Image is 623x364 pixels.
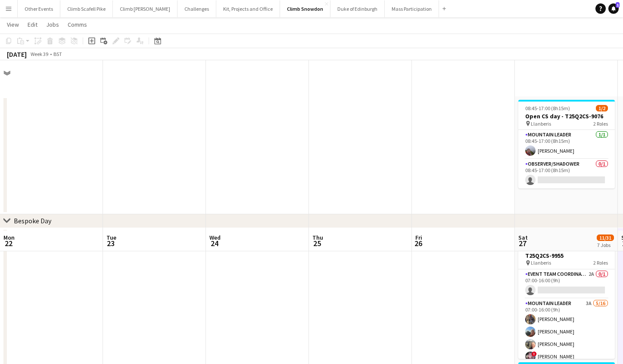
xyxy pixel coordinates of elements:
a: Jobs [43,19,62,30]
span: View [7,21,19,28]
span: Edit [28,21,37,28]
span: ! [532,352,537,357]
span: Thu [312,234,323,241]
span: 2 Roles [593,120,608,127]
button: Climb [PERSON_NAME] [113,0,178,17]
span: 25 [311,238,323,248]
span: Llanberis [531,259,551,266]
span: Llanberis [531,120,551,127]
button: Climb Scafell Pike [60,0,113,17]
span: Jobs [46,21,59,28]
a: Edit [24,19,41,30]
span: Fri [415,234,422,241]
app-card-role: Observer/Shadower0/108:45-17:00 (8h15m) [518,159,615,188]
div: [DATE] [7,50,27,59]
span: Wed [209,234,221,241]
button: Kit, Projects and Office [216,0,280,17]
div: BST [53,51,62,57]
app-job-card: 08:45-17:00 (8h15m)1/2Open CS day - T25Q2CS-9076 Llanberis2 RolesMountain Leader1/108:45-17:00 (8... [518,100,615,188]
span: 2 Roles [593,259,608,266]
app-job-card: 07:00-16:00 (9h)5/17Radnor 7Oaks CS day - T25Q2CS-9955 Llanberis2 RolesEvent Team Coordinator2A0/... [518,231,615,359]
span: Comms [68,21,87,28]
span: Tue [106,234,116,241]
div: 7 Jobs [597,242,614,248]
button: Climb Snowdon [280,0,330,17]
span: 27 [517,238,528,248]
span: 23 [105,238,116,248]
span: 08:45-17:00 (8h15m) [525,105,570,111]
button: Challenges [178,0,216,17]
a: 1 [608,3,619,14]
h3: Radnor 7Oaks CS day - T25Q2CS-9955 [518,244,615,259]
span: Week 39 [28,51,50,57]
button: Duke of Edinburgh [330,0,385,17]
span: 22 [2,238,15,248]
app-card-role: Mountain Leader1/108:45-17:00 (8h15m)[PERSON_NAME] [518,130,615,159]
a: Comms [64,19,90,30]
span: 1 [616,2,620,8]
a: View [3,19,22,30]
span: 24 [208,238,221,248]
div: Bespoke Day [14,216,51,225]
span: 26 [414,238,422,248]
h3: Open CS day - T25Q2CS-9076 [518,112,615,120]
span: Mon [3,234,15,241]
span: Sat [518,234,528,241]
app-card-role: Event Team Coordinator2A0/107:00-16:00 (9h) [518,269,615,299]
span: 11/31 [597,234,614,241]
button: Other Events [18,0,60,17]
button: Mass Participation [385,0,439,17]
span: 1/2 [596,105,608,111]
